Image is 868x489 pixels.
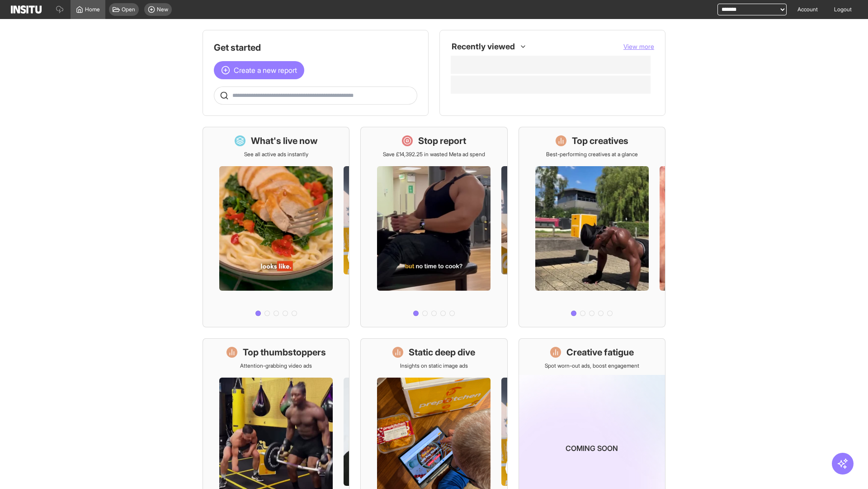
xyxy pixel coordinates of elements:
[234,65,297,76] span: Create a new report
[251,134,318,147] h1: What's live now
[214,61,304,79] button: Create a new report
[244,151,308,158] p: See all active ads instantly
[572,134,628,147] h1: Top creatives
[243,346,326,359] h1: Top thumbstoppers
[214,41,417,54] h1: Get started
[383,151,485,158] p: Save £14,392.25 in wasted Meta ad spend
[85,6,100,13] span: Home
[409,346,475,359] h1: Static deep dive
[11,5,42,14] img: Logo
[623,42,654,51] button: View more
[400,362,468,369] p: Insights on static image ads
[418,134,466,147] h1: Stop report
[122,6,135,13] span: Open
[546,151,638,158] p: Best-performing creatives at a glance
[519,127,665,327] a: Top creativesBest-performing creatives at a glance
[203,127,349,327] a: What's live nowSee all active ads instantly
[157,6,168,13] span: New
[240,362,312,369] p: Attention-grabbing video ads
[623,43,654,50] span: View more
[360,127,507,327] a: Stop reportSave £14,392.25 in wasted Meta ad spend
